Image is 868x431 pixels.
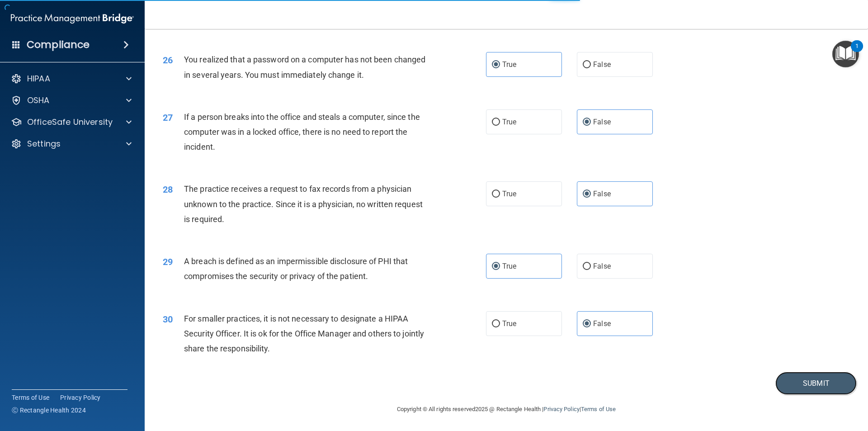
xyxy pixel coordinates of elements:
span: True [502,189,516,198]
a: Terms of Use [581,406,616,412]
a: Settings [11,138,132,149]
span: True [502,262,516,270]
a: Terms of Use [12,393,49,402]
p: OSHA [27,95,50,106]
span: 30 [163,314,173,325]
div: Copyright © All rights reserved 2025 @ Rectangle Health | | [341,395,671,424]
input: False [583,191,591,198]
span: True [502,60,516,69]
iframe: Drift Widget Chat Controller [823,369,857,403]
button: Submit [775,372,857,395]
span: Ⓒ Rectangle Health 2024 [12,406,86,415]
input: False [583,119,591,126]
h4: Compliance [27,38,90,51]
span: A breach is defined as an impermissible disclosure of PHI that compromises the security or privac... [184,256,408,281]
span: False [593,118,611,126]
span: 29 [163,256,173,267]
button: Open Resource Center, 1 new notification [832,41,859,67]
img: PMB logo [11,9,134,28]
p: HIPAA [27,73,50,84]
input: False [583,62,591,68]
a: HIPAA [11,73,132,84]
input: False [583,263,591,270]
a: OfficeSafe University [11,117,132,128]
span: False [593,60,611,69]
input: True [492,119,500,126]
input: True [492,191,500,198]
a: Privacy Policy [60,393,101,402]
span: False [593,189,611,198]
span: False [593,262,611,270]
span: False [593,319,611,328]
span: The practice receives a request to fax records from a physician unknown to the practice. Since it... [184,184,423,223]
span: 26 [163,55,173,66]
span: True [502,118,516,126]
input: False [583,321,591,327]
input: True [492,321,500,327]
span: 28 [163,184,173,195]
input: True [492,263,500,270]
span: True [502,319,516,328]
span: You realized that a password on a computer has not been changed in several years. You must immedi... [184,55,425,79]
a: OSHA [11,95,132,106]
span: If a person breaks into the office and steals a computer, since the computer was in a locked offi... [184,112,420,152]
input: True [492,62,500,68]
span: For smaller practices, it is not necessary to designate a HIPAA Security Officer. It is ok for th... [184,314,424,353]
p: Settings [27,138,61,149]
a: Privacy Policy [543,406,579,412]
div: 1 [855,46,859,58]
p: OfficeSafe University [27,117,113,128]
span: 27 [163,112,173,123]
